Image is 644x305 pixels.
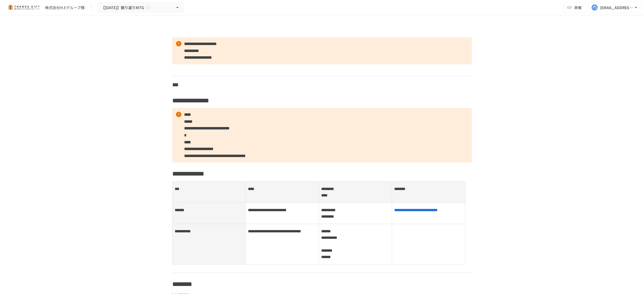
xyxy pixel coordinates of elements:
div: [EMAIL_ADDRESS][DOMAIN_NAME] [600,4,633,11]
span: 【[DATE]】振り返りMTG [101,4,144,11]
span: 共有 [574,5,582,10]
button: 【[DATE]】振り返りMTG [98,2,184,13]
img: mMP1OxWUAhQbsRWCurg7vIHe5HqDpP7qZo7fRoNLXQh [6,3,41,12]
button: 共有 [563,2,586,13]
div: 株式会社H.Eグループ様 [45,5,85,10]
button: [EMAIL_ADDRESS][DOMAIN_NAME] [588,2,642,13]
